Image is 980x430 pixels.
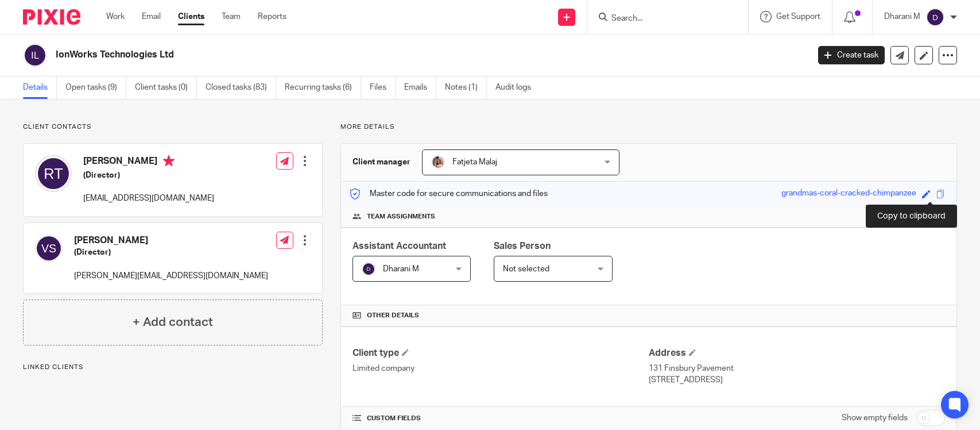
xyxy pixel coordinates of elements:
[353,347,649,359] h4: Client type
[23,363,323,372] p: Linked clients
[781,187,916,201] div: grandmas-coral-cracked-chimpanzee
[367,311,419,320] span: Other details
[35,155,72,192] img: svg%3E
[776,13,820,21] span: Get Support
[163,155,175,167] i: Primary
[350,188,548,199] p: Master code for secure communications and files
[370,76,396,99] a: Files
[818,46,885,64] a: Create task
[258,11,286,22] a: Reports
[353,241,446,251] span: Assistant Accountant
[222,11,241,22] a: Team
[926,8,944,26] img: svg%3E
[135,76,197,99] a: Client tasks (0)
[133,313,213,331] h4: + Add contact
[56,49,652,61] h2: IonWorks Technologies Ltd
[83,193,214,204] p: [EMAIL_ADDRESS][DOMAIN_NAME]
[178,11,204,22] a: Clients
[206,76,276,99] a: Closed tasks (83)
[495,76,540,99] a: Audit logs
[106,11,125,22] a: Work
[884,11,920,22] p: Dharani M
[353,414,649,423] h4: CUSTOM FIELDS
[23,9,80,25] img: Pixie
[494,241,551,251] span: Sales Person
[340,122,957,132] p: More details
[74,247,268,258] h5: (Director)
[452,158,497,166] span: Fatjeta Malaj
[142,11,161,22] a: Email
[367,212,435,221] span: Team assignments
[362,262,375,276] img: svg%3E
[74,235,268,247] h4: [PERSON_NAME]
[649,374,945,386] p: [STREET_ADDRESS]
[649,347,945,359] h4: Address
[383,265,419,273] span: Dharani M
[610,14,714,24] input: Search
[842,412,908,424] label: Show empty fields
[23,43,47,67] img: svg%3E
[649,363,945,374] p: 131 Finsbury Pavement
[353,363,649,374] p: Limited company
[503,265,549,273] span: Not selected
[404,76,436,99] a: Emails
[23,76,57,99] a: Details
[83,170,214,181] h5: (Director)
[23,122,323,132] p: Client contacts
[74,270,268,282] p: [PERSON_NAME][EMAIL_ADDRESS][DOMAIN_NAME]
[285,76,361,99] a: Recurring tasks (6)
[65,76,126,99] a: Open tasks (9)
[445,76,487,99] a: Notes (1)
[35,235,63,262] img: svg%3E
[83,155,214,170] h4: [PERSON_NAME]
[353,156,410,168] h3: Client manager
[431,155,445,169] img: MicrosoftTeams-image%20(5).png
